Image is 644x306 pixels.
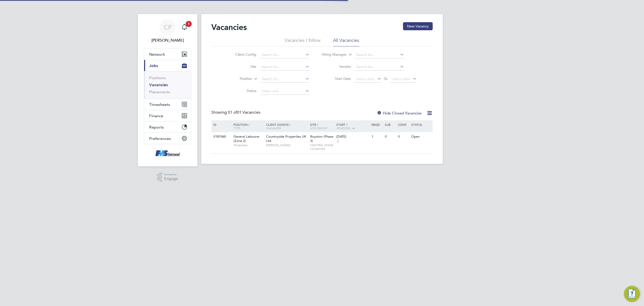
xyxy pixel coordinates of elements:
span: Engage [164,177,178,181]
span: Royston (Phase 3) [310,134,333,143]
input: Search for... [260,64,309,71]
div: Site / [309,120,335,132]
div: Showing [211,110,261,115]
span: Site Group [310,126,327,130]
button: New Vacancy [403,22,433,30]
span: 2 [336,139,340,143]
h2: Vacancies [211,22,247,32]
div: Sub [384,120,397,129]
li: All Vacancies [333,37,359,46]
label: Vendor [322,64,351,69]
span: CENTRAL HOME COUNTIES [310,143,334,151]
span: Type [233,126,240,130]
label: Client Config [227,52,256,57]
span: 1 [186,21,192,27]
div: Status [410,120,432,129]
div: 0 [384,132,397,141]
span: Select date [392,77,410,81]
div: Conf [397,120,410,129]
input: Search for... [260,51,309,58]
a: CP[PERSON_NAME] [144,19,191,43]
button: Engage Resource Center [624,286,640,302]
div: 1 [370,132,383,141]
label: Site [227,64,256,69]
a: Powered byEngage [157,172,178,182]
button: Preferences [144,133,191,144]
a: Vacancies [149,82,168,87]
span: Preferences [149,136,171,141]
nav: Main navigation [138,14,197,166]
a: Positions [149,75,166,80]
input: Search for... [260,76,309,83]
a: 1 [179,19,189,35]
span: Vendors [336,126,350,130]
input: Search for... [354,51,404,58]
button: Finance [144,110,191,121]
span: Reports [149,125,164,130]
label: Status [227,88,256,93]
div: V181060 [212,132,230,141]
div: 0 [397,132,410,141]
span: CP [164,24,172,30]
button: Timesheets [144,99,191,110]
label: Hide Closed Vacancies [377,111,422,115]
label: Position [223,76,252,81]
label: Start Date [322,76,351,81]
span: Temporary [233,143,264,147]
span: Countryside Properties UK Ltd [266,134,306,143]
div: ID [212,120,230,129]
span: 01 of [228,110,237,115]
span: General Labourer (Zone 2) [233,134,260,143]
span: Jobs [149,63,158,68]
label: Hiring Manager [318,52,347,57]
div: Start / [335,120,370,133]
div: Client Config / [265,120,309,132]
span: Select date [356,77,374,81]
button: Network [144,49,191,60]
span: Timesheets [149,102,170,107]
span: To [382,75,389,82]
a: Go to home page [144,149,191,157]
li: Vacancies I follow [285,37,320,46]
input: Search for... [354,64,404,71]
div: Reqd [370,120,383,129]
span: Finance [149,113,163,118]
span: Powered by [164,172,178,177]
div: Position / [230,120,265,132]
div: Open [410,132,432,141]
span: [PERSON_NAME] [266,143,308,147]
span: Manager [266,126,281,130]
span: 01 Vacancies [228,110,260,115]
div: Jobs [144,71,191,99]
img: f-mead-logo-retina.png [154,149,181,157]
a: Placements [149,89,170,94]
input: Select one [260,88,309,95]
button: Reports [144,121,191,133]
button: Jobs [144,60,191,71]
div: [DATE] [336,135,369,139]
span: Callum Pridmore [144,37,191,43]
span: Network [149,52,165,57]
